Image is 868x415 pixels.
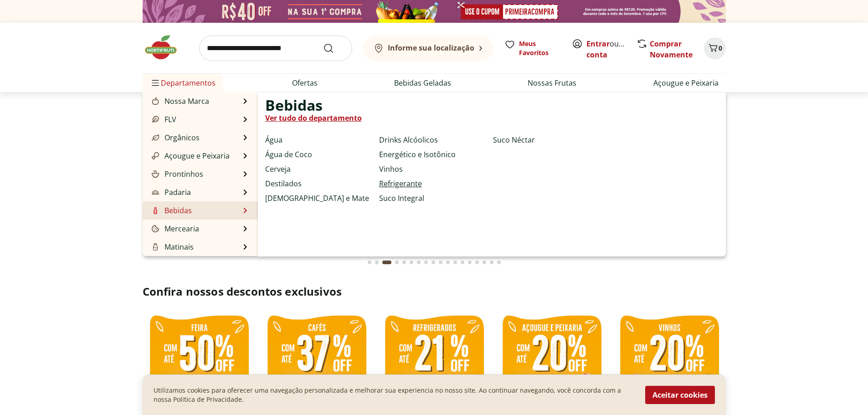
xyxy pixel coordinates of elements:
[152,170,159,178] img: Prontinhos
[366,251,373,273] button: Go to page 1 from fs-carousel
[379,193,424,204] a: Suco Integral
[586,39,610,49] a: Entrar
[292,77,318,88] a: Ofertas
[645,386,715,404] button: Aceitar cookies
[150,96,209,107] a: Nossa MarcaNossa Marca
[150,114,176,125] a: FLVFLV
[152,243,159,251] img: Matinais
[719,44,722,52] span: 0
[481,251,488,273] button: Go to page 16 from fs-carousel
[401,251,408,273] button: Go to page 5 from fs-carousel
[150,205,192,216] a: BebidasBebidas
[528,77,576,88] a: Nossas Frutas
[379,178,422,189] a: Refrigerante
[152,189,159,196] img: Padaria
[373,251,380,273] button: Go to page 2 from fs-carousel
[199,36,352,61] input: search
[152,225,159,232] img: Mercearia
[150,150,230,161] a: Açougue e PeixariaAçougue e Peixaria
[265,193,369,204] a: [DEMOGRAPHIC_DATA] e Mate
[394,77,451,88] a: Bebidas Geladas
[415,251,422,273] button: Go to page 7 from fs-carousel
[519,39,561,57] span: Meus Favoritos
[150,72,216,94] span: Departamentos
[653,77,719,88] a: Açougue e Peixaria
[143,34,188,61] img: Hortifruti
[704,37,726,59] button: Carrinho
[150,241,194,252] a: MatinaisMatinais
[444,251,452,273] button: Go to page 11 from fs-carousel
[504,39,561,57] a: Meus Favoritos
[265,113,362,123] a: Ver tudo do departamento
[265,100,323,111] span: Bebidas
[150,254,241,276] a: Frios, Queijos e LaticíniosFrios, Queijos e Laticínios
[586,38,627,60] span: ou
[408,251,415,273] button: Go to page 6 from fs-carousel
[422,251,430,273] button: Go to page 8 from fs-carousel
[380,251,393,273] button: Current page from fs-carousel
[586,39,637,60] a: Criar conta
[473,251,481,273] button: Go to page 15 from fs-carousel
[150,169,203,179] a: ProntinhosProntinhos
[452,251,459,273] button: Go to page 12 from fs-carousel
[265,164,291,174] a: Cerveja
[150,72,161,94] button: Menu
[152,207,159,214] img: Bebidas
[650,39,693,60] a: Comprar Novamente
[152,116,159,123] img: FLV
[154,386,634,404] p: Utilizamos cookies para oferecer uma navegação personalizada e melhorar sua experiencia no nosso ...
[265,149,312,160] a: Água de Coco
[437,251,444,273] button: Go to page 10 from fs-carousel
[493,134,535,145] a: Suco Néctar
[379,149,456,160] a: Energético e Isotônico
[466,251,473,273] button: Go to page 14 from fs-carousel
[363,36,493,61] button: Informe sua localização
[150,223,199,234] a: MerceariaMercearia
[459,251,466,273] button: Go to page 13 from fs-carousel
[150,187,191,198] a: PadariaPadaria
[495,251,503,273] button: Go to page 18 from fs-carousel
[152,97,159,105] img: Nossa Marca
[379,134,438,145] a: Drinks Alcóolicos
[430,251,437,273] button: Go to page 9 from fs-carousel
[393,251,401,273] button: Go to page 4 from fs-carousel
[152,134,159,141] img: Orgânicos
[152,152,159,159] img: Açougue e Peixaria
[323,43,345,54] button: Submit Search
[265,178,302,189] a: Destilados
[143,284,726,299] h2: Confira nossos descontos exclusivos
[265,134,282,145] a: Água
[379,164,403,174] a: Vinhos
[150,132,200,143] a: OrgânicosOrgânicos
[488,251,495,273] button: Go to page 17 from fs-carousel
[388,43,474,53] b: Informe sua localização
